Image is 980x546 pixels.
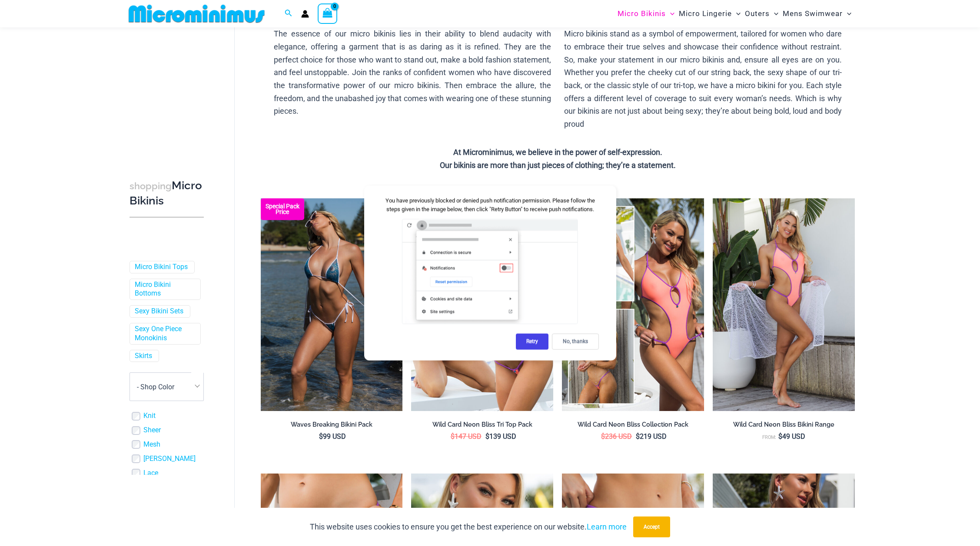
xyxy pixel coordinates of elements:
[562,198,704,411] a: Collection Pack (7) Collection Pack B (1)Collection Pack B (1)
[666,3,674,25] span: Menu Toggle
[732,3,741,25] span: Menu Toggle
[781,3,854,25] a: Mens SwimwearMenu ToggleMenu Toggle
[451,432,455,441] span: $
[143,440,160,449] a: Mesh
[552,334,599,350] div: No, thanks
[135,325,194,343] a: Sexy One Piece Monokinis
[677,3,743,25] a: Micro LingerieMenu ToggleMenu Toggle
[125,4,268,23] img: MM SHOP LOGO FLAT
[143,411,156,421] a: Knit
[562,198,704,411] img: Collection Pack (7)
[713,421,855,432] a: Wild Card Neon Bliss Bikini Range
[778,432,805,441] bdi: 49 USD
[601,432,605,441] span: $
[143,469,158,478] a: Lace
[285,8,292,19] a: Search icon link
[135,263,188,272] a: Micro Bikini Tops
[633,516,670,537] button: Accept
[301,10,309,18] a: Account icon link
[743,3,781,25] a: OutersMenu ToggleMenu Toggle
[318,3,338,23] a: View Shopping Cart, empty
[261,204,304,215] b: Special Pack Price
[319,432,323,441] span: $
[713,421,855,429] h2: Wild Card Neon Bliss Bikini Range
[636,432,667,441] bdi: 219 USD
[485,432,516,441] bdi: 139 USD
[783,3,843,25] span: Mens Swimwear
[440,161,676,170] strong: Our bikinis are more than just pieces of clothing; they’re a statement.
[601,432,632,441] bdi: 236 USD
[615,3,677,25] a: Micro BikinisMenu ToggleMenu Toggle
[778,432,782,441] span: $
[614,1,855,26] nav: Site Navigation
[618,3,666,25] span: Micro Bikinis
[562,421,704,432] a: Wild Card Neon Bliss Collection Pack
[143,426,161,435] a: Sheer
[274,27,551,118] p: The essence of our micro bikinis lies in their ability to blend audacity with elegance, offering ...
[130,181,172,191] span: shopping
[143,454,196,464] a: [PERSON_NAME]
[137,383,174,391] span: - Shop Color
[843,3,851,25] span: Menu Toggle
[564,27,842,131] p: Micro bikinis stand as a symbol of empowerment, tailored for women who dare to embrace their true...
[762,434,776,440] span: From:
[713,198,855,411] a: Wild Card Neon Bliss 312 Top 01Wild Card Neon Bliss 819 One Piece St Martin 5996 Sarong 04Wild Ca...
[261,198,403,411] img: Waves Breaking Ocean 312 Top 456 Bottom 08
[451,432,482,441] bdi: 147 USD
[713,198,855,411] img: Wild Card Neon Bliss 312 Top 01
[411,421,553,432] a: Wild Card Neon Bliss Tri Top Pack
[636,432,640,441] span: $
[135,352,152,361] a: Skirts
[135,307,183,316] a: Sexy Bikini Sets
[130,372,204,401] span: - Shop Color
[382,197,599,214] div: You have previously blocked or denied push notification permission. Please follow the steps given...
[745,3,770,25] span: Outers
[562,421,704,429] h2: Wild Card Neon Bliss Collection Pack
[485,432,489,441] span: $
[135,280,194,299] a: Micro Bikini Bottoms
[770,3,778,25] span: Menu Toggle
[587,522,627,531] a: Learn more
[130,178,204,208] h3: Micro Bikinis
[679,3,732,25] span: Micro Lingerie
[130,373,203,401] span: - Shop Color
[453,148,662,157] strong: At Microminimus, we believe in the power of self-expression.
[261,198,403,411] a: Waves Breaking Ocean 312 Top 456 Bottom 08 Waves Breaking Ocean 312 Top 456 Bottom 04Waves Breaki...
[411,421,553,429] h2: Wild Card Neon Bliss Tri Top Pack
[261,421,403,432] a: Waves Breaking Bikini Pack
[319,432,346,441] bdi: 99 USD
[261,421,403,429] h2: Waves Breaking Bikini Pack
[310,520,627,533] p: This website uses cookies to ensure you get the best experience on our website.
[516,334,548,350] div: Retry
